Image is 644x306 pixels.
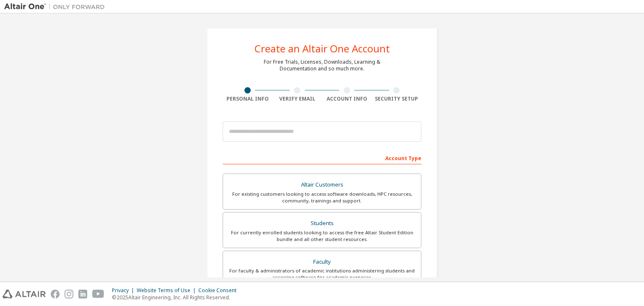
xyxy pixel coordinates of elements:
div: Security Setup [372,96,422,102]
div: For faculty & administrators of academic institutions administering students and accessing softwa... [228,267,416,281]
div: Create an Altair One Account [254,44,390,54]
div: Faculty [228,256,416,268]
p: © 2025 Altair Engineering, Inc. All Rights Reserved. [112,294,241,301]
div: Privacy [112,287,137,294]
img: Altair One [4,3,109,11]
div: Students [228,218,416,229]
div: For Free Trials, Licenses, Downloads, Learning & Documentation and so much more. [264,59,380,72]
div: Verify Email [273,96,322,102]
div: Website Terms of Use [137,287,198,294]
img: facebook.svg [51,290,60,298]
div: Personal Info [223,96,273,102]
div: Altair Customers [228,179,416,191]
img: altair_logo.svg [3,290,46,298]
img: linkedin.svg [78,290,87,298]
div: For currently enrolled students looking to access the free Altair Student Edition bundle and all ... [228,229,416,243]
div: Cookie Consent [198,287,241,294]
img: youtube.svg [92,290,104,298]
div: For existing customers looking to access software downloads, HPC resources, community, trainings ... [228,191,416,204]
div: Account Type [223,151,421,164]
div: Account Info [322,96,372,102]
img: instagram.svg [65,290,73,298]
